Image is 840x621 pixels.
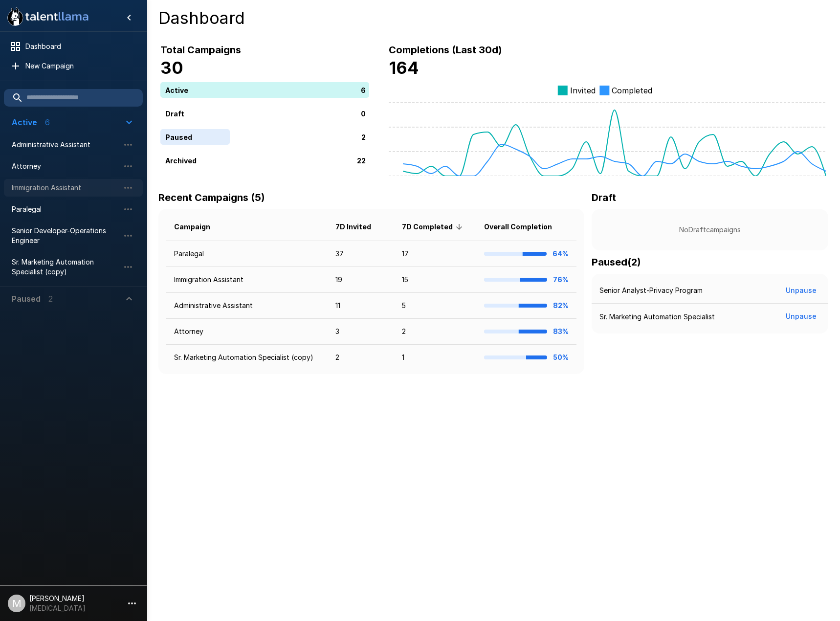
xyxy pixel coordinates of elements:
[553,275,569,284] b: 76%
[782,308,820,326] button: Unpause
[394,293,476,319] td: 5
[599,286,703,295] p: Senior Analyst-Privacy Program
[599,312,715,322] p: Sr. Marketing Automation Specialist
[553,353,569,361] b: 50%
[335,221,384,233] span: 7D Invited
[402,221,465,233] span: 7D Completed
[361,108,366,118] p: 0
[389,58,419,78] b: 164
[394,267,476,293] td: 15
[394,241,476,267] td: 17
[158,8,828,28] h4: Dashboard
[782,282,820,300] button: Unpause
[328,345,394,371] td: 2
[328,241,394,267] td: 37
[592,192,616,203] b: Draft
[484,221,565,233] span: Overall Completion
[361,132,366,142] p: 2
[174,221,223,233] span: Campaign
[158,192,265,203] b: Recent Campaigns (5)
[160,44,241,56] b: Total Campaigns
[160,58,183,78] b: 30
[166,293,328,319] td: Administrative Assistant
[166,241,328,267] td: Paralegal
[592,256,641,268] b: Paused ( 2 )
[328,319,394,345] td: 3
[328,267,394,293] td: 19
[166,345,328,371] td: Sr. Marketing Automation Specialist (copy)
[553,301,569,310] b: 82%
[328,293,394,319] td: 11
[389,44,502,56] b: Completions (Last 30d)
[166,267,328,293] td: Immigration Assistant
[394,345,476,371] td: 1
[607,225,813,235] p: No Draft campaigns
[357,155,366,165] p: 22
[166,319,328,345] td: Attorney
[394,319,476,345] td: 2
[553,249,569,258] b: 64%
[553,327,569,335] b: 83%
[361,85,366,95] p: 6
